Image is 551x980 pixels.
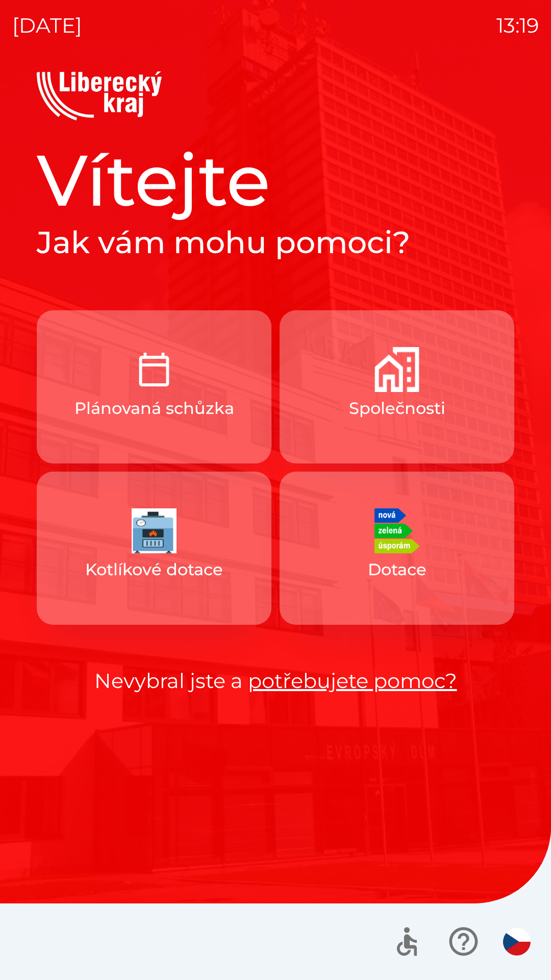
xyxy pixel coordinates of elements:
[37,666,514,696] p: Nevybral jste a
[37,310,271,463] button: Plánovaná schůzka
[37,224,514,261] h2: Jak vám mohu pomoci?
[280,472,514,625] button: Dotace
[503,928,531,955] img: cs flag
[496,10,539,41] p: 13:19
[349,396,445,421] p: Společnosti
[374,347,419,392] img: 644681bd-e16a-4109-a7b6-918097ae4b70.png
[374,508,419,553] img: 6d139dd1-8fc5-49bb-9f2a-630d078e995c.png
[85,557,223,582] p: Kotlíkové dotace
[132,508,177,553] img: 5de838b1-4442-480a-8ada-6a724b1569a5.jpeg
[12,10,82,41] p: [DATE]
[37,472,271,625] button: Kotlíkové dotace
[368,557,427,582] p: Dotace
[74,396,234,421] p: Plánovaná schůzka
[132,347,177,392] img: ccf5c2e8-387f-4dcc-af78-ee3ae5191d0b.png
[37,137,514,224] h1: Vítejte
[37,71,514,120] img: Logo
[280,310,514,463] button: Společnosti
[248,668,457,693] a: potřebujete pomoc?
